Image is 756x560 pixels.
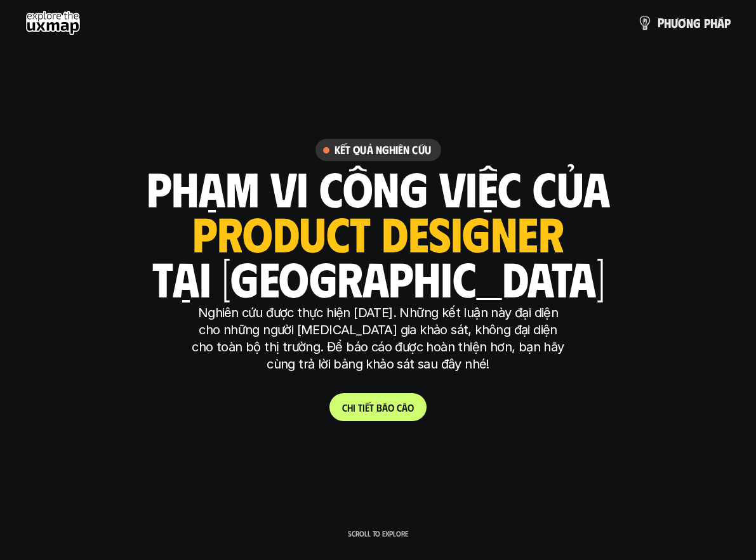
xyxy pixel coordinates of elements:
span: á [402,401,408,413]
h6: Kết quả nghiên cứu [335,143,431,157]
h1: phạm vi công việc của [147,161,610,214]
h1: tại [GEOGRAPHIC_DATA] [152,251,604,304]
span: n [686,16,693,30]
span: h [664,16,671,30]
span: p [658,15,664,29]
span: i [362,401,365,413]
span: h [347,401,353,413]
span: c [397,401,402,413]
a: phươngpháp [637,10,731,36]
span: p [704,16,710,30]
span: p [724,16,731,30]
span: b [376,401,382,413]
span: o [388,401,394,413]
span: á [382,401,388,413]
span: i [353,401,355,413]
span: á [717,16,724,30]
span: o [408,401,414,413]
span: h [710,16,717,30]
p: Scroll to explore [348,529,408,538]
span: g [693,16,701,30]
span: ế [365,401,369,413]
span: t [358,401,362,413]
span: ư [671,16,678,30]
span: ơ [678,16,686,30]
span: C [342,401,347,413]
a: Chitiếtbáocáo [329,393,427,421]
p: Nghiên cứu được thực hiện [DATE]. Những kết luận này đại diện cho những người [MEDICAL_DATA] gia ... [188,304,569,373]
span: t [369,401,374,413]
